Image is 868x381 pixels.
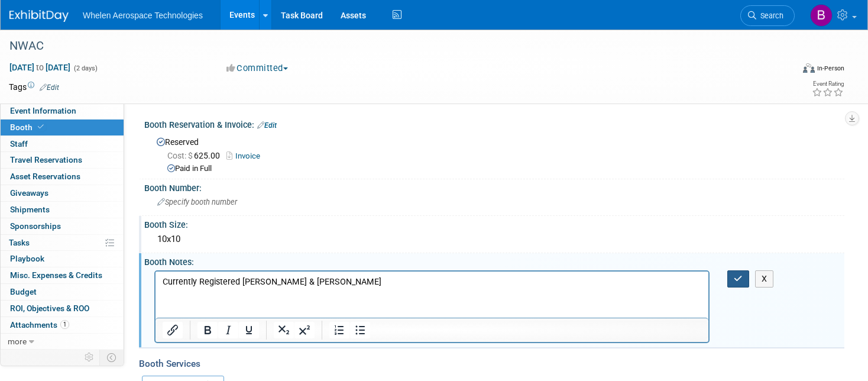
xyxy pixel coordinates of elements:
button: X [755,270,774,288]
button: Committed [222,62,293,75]
a: ROI, Objectives & ROO [1,301,124,317]
span: Asset Reservations [10,172,80,181]
div: Booth Number: [144,179,844,194]
a: Staff [1,136,124,152]
span: 1 [60,320,69,329]
a: Asset Reservations [1,169,124,185]
a: Budget [1,284,124,300]
a: Sponsorships [1,218,124,234]
a: Edit [40,83,59,92]
span: Budget [10,287,37,296]
a: Event Information [1,103,124,119]
a: Invoice [226,151,266,160]
span: Shipments [10,205,50,214]
span: Staff [10,139,28,148]
span: Sponsorships [10,221,61,231]
span: Giveaways [10,188,48,198]
span: Tasks [9,238,30,247]
span: to [34,63,46,72]
div: Booth Services [139,357,844,370]
span: Specify booth number [157,198,237,206]
div: 10x10 [153,230,835,248]
td: Toggle Event Tabs [100,350,124,365]
button: Subscript [274,322,294,338]
a: Travel Reservations [1,152,124,168]
button: Bold [197,322,218,338]
a: Booth [1,120,124,135]
iframe: Rich Text Area [156,272,708,318]
span: Whelen Aerospace Technologies [83,11,203,20]
button: Superscript [294,322,315,338]
span: Travel Reservations [10,155,82,164]
div: Booth Reservation & Invoice: [144,116,844,131]
div: Event Format [720,62,845,79]
button: Insert/edit link [163,322,183,338]
button: Bullet list [350,322,370,338]
div: In-Person [817,64,844,73]
div: Event Rating [812,81,844,87]
img: Format-Inperson.png [803,63,815,73]
i: Booth reservation complete [38,124,44,130]
a: more [1,334,124,350]
span: Cost: $ [167,151,194,160]
span: Attachments [10,320,69,330]
span: Booth [10,122,46,132]
div: NWAC [5,35,773,57]
a: Edit [257,121,277,130]
span: more [8,337,27,346]
a: Search [740,5,795,26]
span: 625.00 [167,151,225,160]
div: Booth Size: [144,216,844,231]
div: Reserved [153,133,835,175]
td: Tags [9,81,59,93]
span: Misc. Expenses & Credits [10,270,102,280]
button: Underline [239,322,259,338]
a: Shipments [1,202,124,218]
td: Personalize Event Tab Strip [79,350,100,365]
div: Booth Notes: [144,253,844,268]
img: Bree Wheeler [810,4,833,27]
span: Playbook [10,254,44,263]
a: Attachments1 [1,317,124,333]
a: Playbook [1,251,124,267]
span: Event Information [10,106,76,115]
div: Paid in Full [167,163,835,175]
img: ExhibitDay [9,10,69,22]
a: Tasks [1,235,124,251]
button: Numbered list [329,322,349,338]
span: [DATE] [DATE] [9,62,71,73]
a: Misc. Expenses & Credits [1,267,124,283]
span: ROI, Objectives & ROO [10,303,89,313]
a: Giveaways [1,185,124,201]
button: Italic [218,322,238,338]
span: Search [756,11,783,20]
span: (2 days) [73,64,98,72]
